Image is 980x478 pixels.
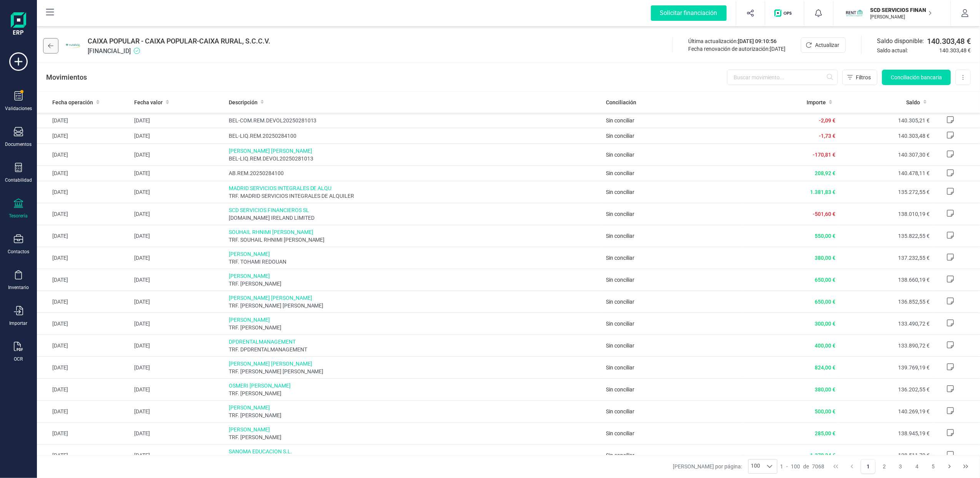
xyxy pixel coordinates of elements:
span: Sin conciliar [606,152,634,158]
span: Importe [807,99,826,106]
td: 136.202,55 € [839,378,933,400]
td: [DATE] [131,225,225,247]
span: TRF. [PERSON_NAME] [229,411,600,419]
input: Buscar movimiento... [727,70,838,85]
span: TRF. [PERSON_NAME] [229,324,600,331]
p: SCD SERVICIOS FINANCIEROS SL [870,6,932,14]
span: [PERSON_NAME] [229,404,600,411]
span: DPDRENTALMANAGEMENT [229,338,600,346]
span: Sin conciliar [606,299,634,305]
span: Sin conciliar [606,170,634,176]
span: 140.303,48 € [927,36,971,47]
td: 140.305,21 € [839,113,933,128]
span: [PERSON_NAME] [229,316,600,324]
span: Sin conciliar [606,211,634,217]
span: Sin conciliar [606,364,634,371]
td: [DATE] [131,269,225,291]
td: [DATE] [131,313,225,334]
span: Descripción [229,99,258,106]
span: TRF. [PERSON_NAME] [229,280,600,287]
span: [PERSON_NAME] [229,272,600,280]
td: 138.511,79 € [839,444,933,466]
span: TRF. [PERSON_NAME] [229,433,600,441]
td: [DATE] [131,128,225,144]
span: 650,00 € [815,299,835,305]
span: 300,00 € [815,321,835,327]
div: Documentos [5,141,32,147]
td: 138.945,19 € [839,422,933,444]
td: [DATE] [37,400,131,422]
td: 136.852,55 € [839,291,933,313]
span: BEL-LIQ.REM.DEVOL20250281013 [229,155,600,162]
span: Actualizar [815,41,839,49]
button: Page 4 [910,459,924,474]
td: [DATE] [131,422,225,444]
div: Fecha renovación de autorización: [688,45,785,53]
td: [DATE] [37,144,131,165]
td: 140.307,30 € [839,144,933,165]
span: Fecha operación [52,99,93,106]
span: 650,00 € [815,277,835,283]
span: Sin conciliar [606,430,634,436]
span: 550,00 € [815,233,835,239]
span: Conciliación bancaria [891,74,942,81]
td: 140.269,19 € [839,400,933,422]
span: AB.REM.20250284100 [229,169,600,177]
span: 1.279,24 € [810,452,835,458]
button: Logo de OPS [770,1,799,25]
span: MADRID SERVICIOS INTEGRALES DE ALQU [229,184,600,192]
button: Filtros [842,70,877,85]
span: 1 [780,463,784,470]
span: Sin conciliar [606,117,634,124]
td: [DATE] [131,400,225,422]
span: 285,00 € [815,430,835,436]
span: Saldo [907,99,920,106]
button: Solicitar financiación [642,1,736,25]
td: [DATE] [37,291,131,313]
button: Previous Page [845,459,859,474]
p: [PERSON_NAME] [870,14,932,20]
span: -2,09 € [819,117,835,124]
span: Sin conciliar [606,386,634,393]
td: [DATE] [37,313,131,334]
td: [DATE] [37,378,131,400]
td: [DATE] [131,181,225,203]
td: 140.478,11 € [839,165,933,181]
td: [DATE] [131,247,225,269]
span: Conciliación [606,99,636,106]
span: 208,92 € [815,170,835,176]
button: Last Page [958,459,973,474]
td: 139.769,19 € [839,356,933,378]
td: [DATE] [37,269,131,291]
button: First Page [829,459,843,474]
span: [DOMAIN_NAME] IRELAND LIMITED [229,214,600,222]
span: OSMERI [PERSON_NAME] [229,382,600,389]
button: Page 2 [877,459,892,474]
span: Sin conciliar [606,452,634,458]
td: 133.890,72 € [839,334,933,356]
span: 1.381,83 € [810,189,835,195]
button: Actualizar [801,37,846,53]
span: TRF. [PERSON_NAME] [PERSON_NAME] [229,368,600,375]
span: Sin conciliar [606,408,634,414]
div: OCR [14,356,23,362]
span: TRF. SOUHAIL RHNIMI [PERSON_NAME] [229,236,600,244]
span: Sin conciliar [606,343,634,349]
span: Saldo actual: [877,47,936,54]
div: - [780,463,825,470]
td: 137.232,55 € [839,247,933,269]
div: Solicitar financiación [651,5,727,21]
td: 138.660,19 € [839,269,933,291]
span: [PERSON_NAME] [PERSON_NAME] [229,294,600,302]
td: [DATE] [37,334,131,356]
span: Sin conciliar [606,133,634,139]
div: Contabilidad [5,177,32,183]
span: Sin conciliar [606,189,634,195]
div: Última actualización: [688,37,785,45]
span: Sin conciliar [606,277,634,283]
td: [DATE] [131,291,225,313]
span: CAIXA POPULAR - CAIXA POPULAR-CAIXA RURAL, S.C.C.V. [88,36,270,47]
td: [DATE] [131,378,225,400]
span: [FINANCIAL_ID] [88,47,270,56]
button: Page 1 [861,459,875,474]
